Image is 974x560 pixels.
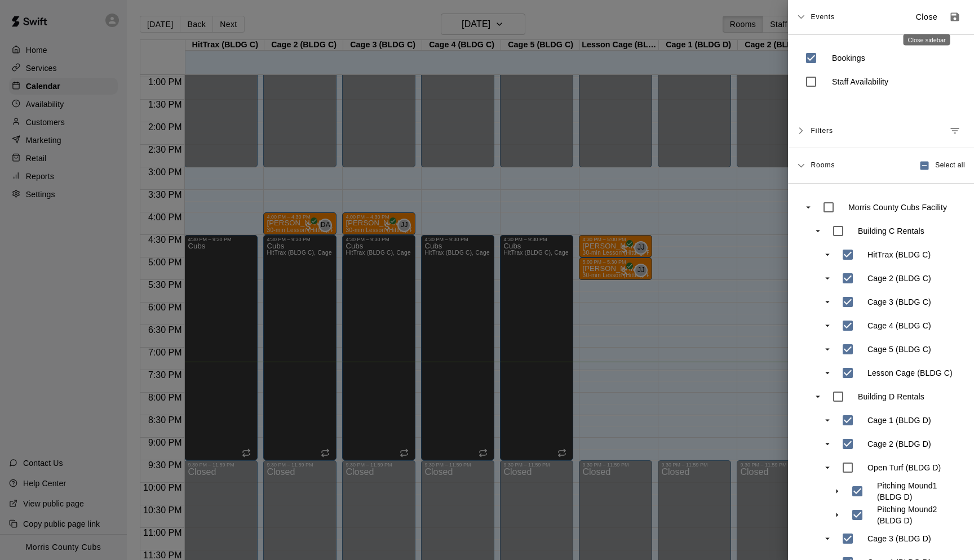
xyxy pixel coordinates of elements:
p: Building C Rentals [858,225,924,237]
button: Manage filters [945,121,965,141]
p: Staff Availability [832,76,888,87]
p: Morris County Cubs Facility [848,202,947,213]
p: Cage 3 (BLDG D) [867,533,931,544]
p: HitTrax (BLDG C) [867,249,931,260]
div: FiltersManage filters [788,114,974,148]
button: Save as default view [945,7,965,27]
p: Cage 5 (BLDG C) [867,344,931,355]
p: Cage 2 (BLDG C) [867,273,931,284]
p: Cage 4 (BLDG C) [867,320,931,331]
p: Pitching Mound2 (BLDG D) [877,504,958,526]
span: Select all [935,160,965,171]
div: RoomsSelect all [788,148,974,184]
p: Open Turf (BLDG D) [867,462,941,473]
p: Lesson Cage (BLDG C) [867,367,953,379]
button: Close sidebar [909,8,945,26]
span: Rooms [811,160,835,169]
p: Cage 2 (BLDG D) [867,438,931,450]
p: Close [916,11,938,23]
p: Building D Rentals [858,391,924,402]
p: Cage 1 (BLDG D) [867,415,931,426]
p: Pitching Mound1 (BLDG D) [877,480,958,503]
div: Close sidebar [904,34,950,46]
span: Filters [811,121,833,141]
p: Bookings [832,52,865,64]
span: Events [811,7,835,27]
p: Cage 3 (BLDG C) [867,296,931,308]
